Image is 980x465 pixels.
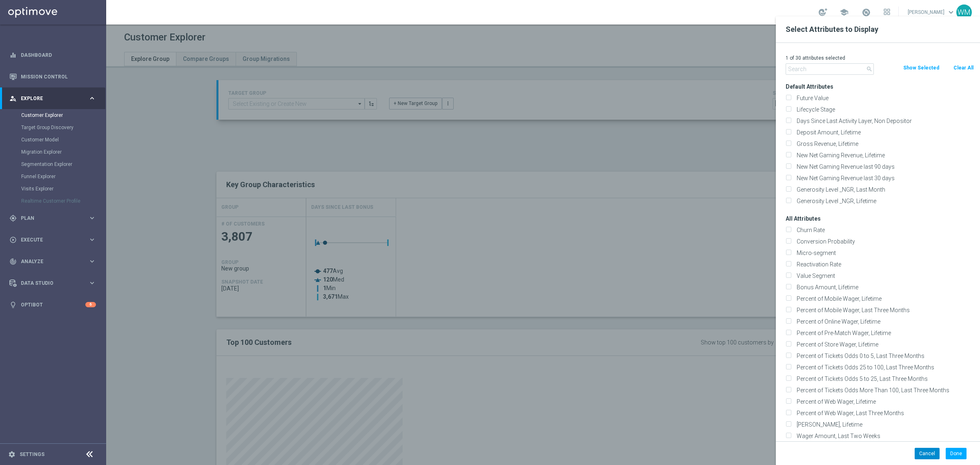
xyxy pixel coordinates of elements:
label: Deposit Amount, Lifetime [794,129,974,136]
button: gps_fixed Plan keyboard_arrow_right [9,215,96,221]
label: Percent of Pre-Match Wager, Lifetime [794,329,974,337]
label: Value Segment [794,272,974,279]
button: Cancel [915,448,940,459]
button: track_changes Analyze keyboard_arrow_right [9,258,96,265]
label: Gross Revenue, Lifetime [794,140,974,148]
i: track_changes [9,258,17,265]
a: Segmentation Explorer [21,161,85,168]
a: Funnel Explorer [21,173,85,180]
button: play_circle_outline Execute keyboard_arrow_right [9,237,96,243]
label: Wager Amount, Last Two Weeks [794,432,974,440]
a: Target Group Discovery [21,124,85,131]
label: New Net Gaming Revenue last 90 days [794,163,974,170]
a: Mission Control [21,66,96,87]
a: Customer Model [21,136,85,143]
h3: All Attributes [786,215,974,222]
span: school [840,8,849,17]
i: keyboard_arrow_right [88,236,96,244]
label: Percent of Tickets Odds 5 to 25, Last Three Months [794,375,974,382]
button: Mission Control [9,74,96,80]
div: Analyze [9,258,88,265]
label: Percent of Store Wager, Lifetime [794,341,974,348]
div: Target Group Discovery [21,121,105,134]
label: Reactivation Rate [794,261,974,268]
button: Done [946,448,967,459]
i: person_search [9,95,17,102]
a: Migration Explorer [21,149,85,155]
input: Search [786,63,874,75]
label: New Net Gaming Revenue last 30 days [794,174,974,182]
i: keyboard_arrow_right [88,257,96,265]
i: lightbulb [9,301,17,309]
div: Explore [9,95,88,102]
i: keyboard_arrow_right [88,214,96,222]
label: Micro-segment [794,249,974,257]
label: Generosity Level _NGR, Last Month [794,186,974,193]
label: New Net Gaming Revenue, Lifetime [794,152,974,159]
h2: Select Attributes to Display [786,25,970,34]
i: equalizer [9,51,17,59]
a: Visits Explorer [21,186,85,192]
a: Settings [20,452,45,457]
span: keyboard_arrow_down [947,8,955,17]
div: Data Studio [9,279,88,287]
label: [PERSON_NAME], Lifetime [794,421,974,428]
a: Dashboard [21,44,96,66]
button: Show Selected [902,63,940,72]
span: Plan [21,216,88,221]
label: Percent of Mobile Wager, Last Three Months [794,306,974,314]
a: Customer Explorer [21,112,85,118]
div: Visits Explorer [21,183,105,195]
button: lightbulb Optibot 6 [9,302,96,308]
label: Percent of Tickets Odds 25 to 100, Last Three Months [794,364,974,371]
label: Percent of Web Wager, Last Three Months [794,409,974,417]
label: Percent of Online Wager, Lifetime [794,318,974,325]
span: Explore [21,96,88,101]
span: Execute [21,237,88,242]
i: keyboard_arrow_right [88,94,96,102]
span: Analyze [21,259,88,264]
label: Churn Rate [794,226,974,234]
div: Optibot [9,294,96,315]
label: Percent of Tickets Odds More Than 100, Last Three Months [794,387,974,394]
label: Percent of Mobile Wager, Lifetime [794,295,974,302]
div: Mission Control [9,66,96,87]
div: Segmentation Explorer [21,158,105,170]
div: Customer Explorer [21,109,105,121]
button: equalizer Dashboard [9,52,96,58]
h3: Default Attributes [786,83,974,90]
label: Conversion Probability [794,238,974,245]
div: Realtime Customer Profile [21,195,105,207]
i: search [866,66,873,72]
a: [PERSON_NAME]keyboard_arrow_down [907,6,956,18]
div: 6 [85,302,96,307]
div: Execute [9,236,88,244]
label: Percent of Web Wager, Lifetime [794,398,974,405]
button: person_search Explore keyboard_arrow_right [9,95,96,102]
label: Generosity Level _NGR, Lifetime [794,197,974,205]
label: Days Since Last Activity Layer, Non Depositor [794,117,974,125]
i: keyboard_arrow_right [88,279,96,287]
i: settings [8,451,16,458]
div: Dashboard [9,44,96,66]
i: play_circle_outline [9,236,17,244]
label: Future Value [794,94,974,102]
button: Data Studio keyboard_arrow_right [9,280,96,286]
p: 1 of 30 attributes selected [786,55,974,61]
label: Bonus Amount, Lifetime [794,284,974,291]
label: Lifecycle Stage [794,106,974,113]
i: gps_fixed [9,215,17,222]
div: Customer Model [21,134,105,146]
button: Clear All [953,63,974,72]
div: Plan [9,215,88,222]
div: Funnel Explorer [21,170,105,183]
span: Data Studio [21,281,88,286]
